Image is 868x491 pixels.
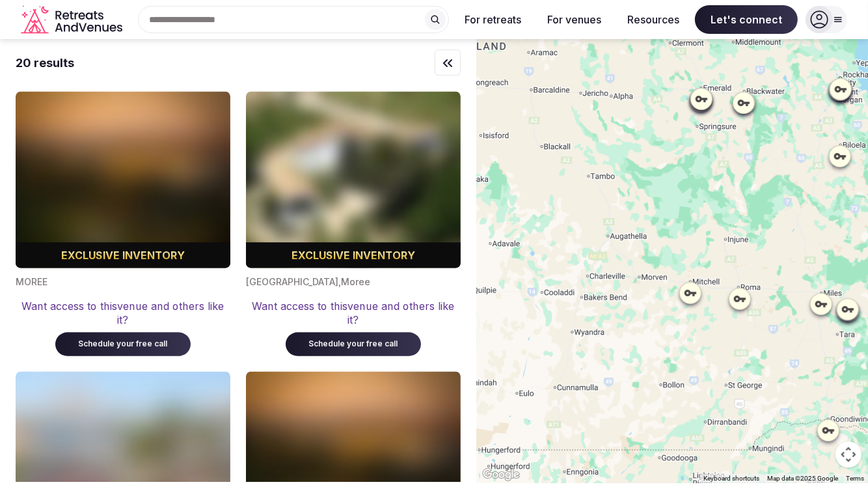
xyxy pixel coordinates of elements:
[21,5,125,35] a: Visit the homepage
[480,466,522,483] img: Google
[246,299,461,328] div: Want access to this venue and others like it?
[537,5,612,34] button: For venues
[16,299,230,328] div: Want access to this venue and others like it?
[338,277,341,288] span: ,
[835,442,861,468] button: Map camera controls
[246,92,461,268] img: Blurred cover image for a premium venue
[695,5,798,34] span: Let's connect
[703,474,759,483] button: Keyboard shortcuts
[617,5,690,34] button: Resources
[246,247,461,263] div: Exclusive inventory
[846,475,864,482] a: Terms (opens in new tab)
[16,55,74,71] div: 20 results
[21,5,125,35] svg: Retreats and Venues company logo
[341,277,370,288] span: Moree
[480,466,522,483] a: Open this area in Google Maps (opens a new window)
[454,5,532,34] button: For retreats
[16,277,47,288] span: MOREE
[16,92,230,268] img: Blurred cover image for a premium venue
[301,339,405,350] div: Schedule your free call
[246,277,338,288] span: [GEOGRAPHIC_DATA]
[71,339,175,350] div: Schedule your free call
[767,475,838,482] span: Map data ©2025 Google
[286,337,421,350] a: Schedule your free call
[55,337,191,350] a: Schedule your free call
[16,247,230,263] div: Exclusive inventory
